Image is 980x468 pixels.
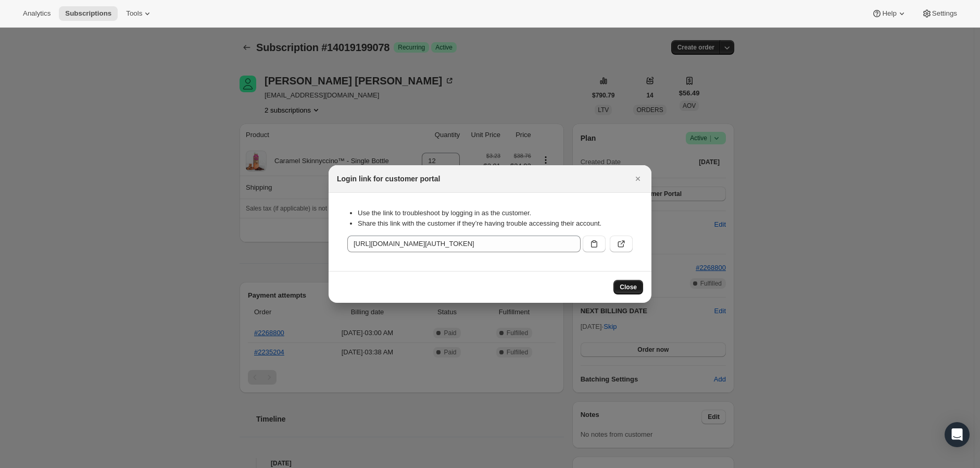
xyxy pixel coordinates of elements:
li: Use the link to troubleshoot by logging in as the customer. [358,208,633,218]
span: Analytics [23,9,51,18]
button: Help [865,6,913,21]
button: Tools [120,6,159,21]
span: Tools [126,9,142,18]
button: Analytics [17,6,57,21]
button: Close [631,171,645,186]
button: Close [613,280,643,294]
span: Settings [932,9,957,18]
div: Open Intercom Messenger [945,422,970,447]
h2: Login link for customer portal [337,174,440,184]
span: Subscriptions [65,9,111,18]
span: Close [620,283,637,291]
li: Share this link with the customer if they’re having trouble accessing their account. [358,218,633,229]
span: Help [882,9,896,18]
button: Settings [915,6,963,21]
button: Subscriptions [59,6,118,21]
